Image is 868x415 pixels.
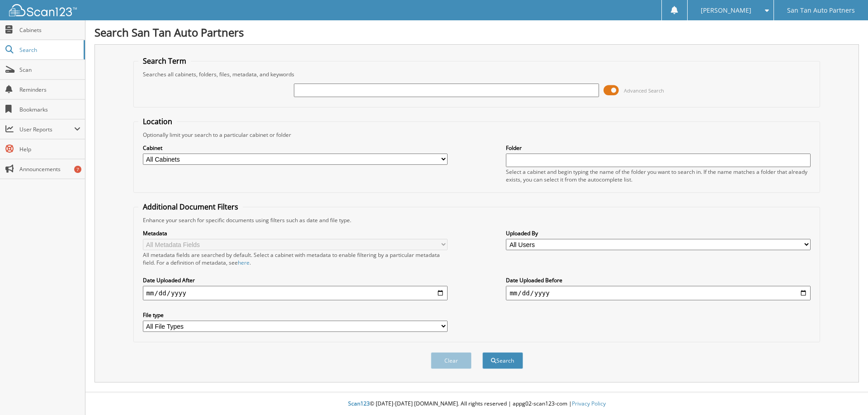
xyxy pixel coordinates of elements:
label: Folder [506,144,811,152]
div: All metadata fields are searched by default. Select a cabinet with metadata to enable filtering b... [143,251,448,266]
label: Cabinet [143,144,448,152]
span: Advanced Search [624,87,664,94]
span: User Reports [19,126,74,133]
input: end [506,286,811,300]
legend: Search Term [138,56,191,66]
div: © [DATE]-[DATE] [DOMAIN_NAME]. All rights reserved | appg02-scan123-com | [85,393,868,415]
span: Bookmarks [19,106,80,113]
button: Clear [431,352,472,369]
span: Search [19,46,79,54]
legend: Additional Document Filters [138,202,243,212]
label: Metadata [143,229,448,237]
label: Date Uploaded Before [506,276,811,284]
div: 7 [74,166,81,173]
label: File type [143,311,448,319]
span: Scan [19,66,80,74]
label: Date Uploaded After [143,276,448,284]
label: Uploaded By [506,229,811,237]
img: scan123-logo-white.svg [9,4,77,16]
iframe: Chat Widget [823,372,868,415]
span: Scan123 [348,400,370,407]
span: Help [19,145,80,153]
span: Cabinets [19,26,80,34]
span: [PERSON_NAME] [701,8,751,13]
span: Announcements [19,165,80,173]
legend: Location [138,117,177,126]
a: Privacy Policy [572,400,606,407]
div: Optionally limit your search to a particular cabinet or folder [138,131,816,139]
input: start [143,286,448,300]
div: Enhance your search for specific documents using filters such as date and file type. [138,216,816,224]
span: Reminders [19,86,80,93]
span: San Tan Auto Partners [787,8,855,13]
div: Select a cabinet and begin typing the name of the folder you want to search in. If the name match... [506,168,811,183]
a: here [238,259,250,266]
div: Searches all cabinets, folders, files, metadata, and keywords [138,70,816,78]
h1: Search San Tan Auto Partners [94,25,859,40]
button: Search [482,352,523,369]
